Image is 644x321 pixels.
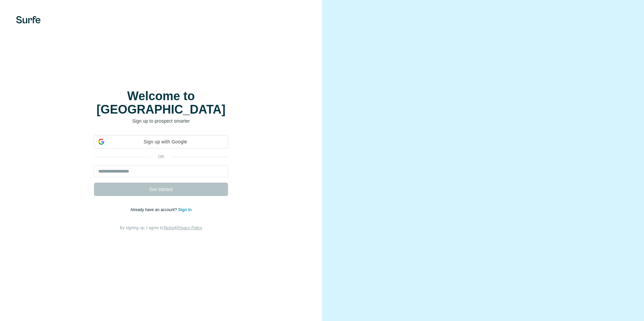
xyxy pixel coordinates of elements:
div: Sign up with Google [94,135,228,148]
p: or [150,154,172,160]
span: Sign up with Google [107,138,224,145]
span: By signing up, I agree to & [120,226,202,230]
a: Privacy Policy [177,226,202,230]
a: Sign in [178,207,192,212]
h1: Welcome to [GEOGRAPHIC_DATA] [94,89,228,116]
span: Already have an account? [130,207,178,212]
p: Sign up to prospect smarter [94,118,228,124]
img: Surfe's logo [16,16,41,23]
a: Terms [163,226,174,230]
